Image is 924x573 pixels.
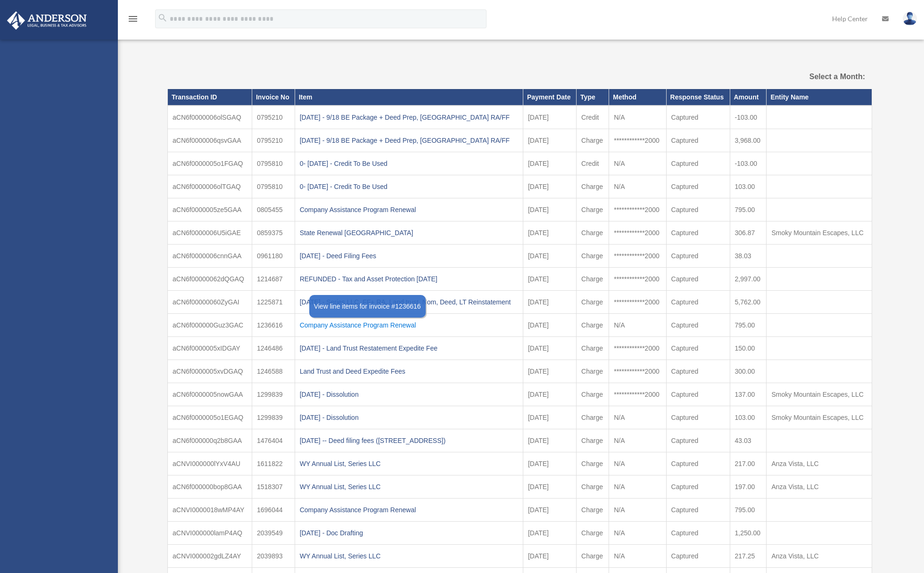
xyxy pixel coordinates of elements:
label: Select a Month: [762,70,865,83]
td: [DATE] [523,336,576,360]
td: Charge [577,406,609,429]
td: Charge [577,267,609,290]
img: Anderson Advisors Platinum Portal [4,11,90,30]
td: aCN6f00000062dQGAQ [168,267,252,290]
td: [DATE] [523,244,576,267]
div: Company Assistance Program Renewal [300,319,518,332]
i: search [157,13,168,23]
div: [DATE] - 9/18 BE Package + Deed Prep, [GEOGRAPHIC_DATA] RA/FF [300,134,518,147]
td: 0795210 [252,129,295,152]
td: [DATE] [523,175,576,198]
td: 300.00 [730,360,767,383]
td: N/A [609,175,666,198]
div: [DATE] - Dissolution [300,388,518,401]
th: Payment Date [523,89,576,105]
th: Invoice No [252,89,295,105]
td: Charge [577,429,609,452]
img: User Pic [903,12,917,25]
td: 795.00 [730,313,767,336]
td: 150.00 [730,336,767,360]
td: Smoky Mountain Escapes, LLC [767,221,872,244]
td: Captured [666,360,730,383]
div: [DATE] - Doc Drafting [300,526,518,540]
td: aCN6f0000005o1FGAQ [168,152,252,175]
td: Captured [666,313,730,336]
td: N/A [609,152,666,175]
td: 1611822 [252,452,295,475]
td: Charge [577,383,609,406]
div: [DATE] - Deed Filing Fees [300,249,518,262]
td: [DATE] [523,521,576,544]
td: N/A [609,313,666,336]
td: Captured [666,406,730,429]
td: Charge [577,475,609,498]
td: Charge [577,452,609,475]
td: Captured [666,106,730,129]
th: Response Status [666,89,730,105]
td: Charge [577,290,609,313]
td: [DATE] [523,221,576,244]
td: [DATE] [523,475,576,498]
div: [DATE] -- Deed filing fees ([STREET_ADDRESS]) [300,434,518,447]
td: Captured [666,498,730,521]
th: Item [295,89,523,105]
td: aCN6f000000Guz3GAC [168,313,252,336]
td: 103.00 [730,406,767,429]
td: Captured [666,129,730,152]
td: Charge [577,360,609,383]
td: [DATE] [523,106,576,129]
td: Captured [666,544,730,567]
th: Entity Name [767,89,872,105]
td: 795.00 [730,198,767,221]
td: [DATE] [523,406,576,429]
td: [DATE] [523,290,576,313]
td: 1246486 [252,336,295,360]
td: Charge [577,129,609,152]
div: WY Annual List, Series LLC [300,549,518,563]
td: 1476404 [252,429,295,452]
div: Company Assistance Program Renewal [300,203,518,216]
td: 0795810 [252,175,295,198]
td: 3,968.00 [730,129,767,152]
td: Captured [666,336,730,360]
div: [DATE] - Land Trust Restatement Expedite Fee [300,342,518,355]
td: N/A [609,521,666,544]
td: Credit [577,152,609,175]
td: Captured [666,452,730,475]
td: aCN6f000000q2b8GAA [168,429,252,452]
td: [DATE] [523,198,576,221]
td: 1518307 [252,475,295,498]
td: N/A [609,406,666,429]
td: 2039893 [252,544,295,567]
td: aCN6f0000006olSGAQ [168,106,252,129]
div: State Renewal [GEOGRAPHIC_DATA] [300,226,518,239]
td: Captured [666,290,730,313]
td: aCN6f0000006U5iGAE [168,221,252,244]
td: aCN6f0000006qsvGAA [168,129,252,152]
td: Anza Vista, LLC [767,475,872,498]
td: aCNVI0000018wMP4AY [168,498,252,521]
td: [DATE] [523,544,576,567]
td: N/A [609,475,666,498]
td: 217.00 [730,452,767,475]
td: 0805455 [252,198,295,221]
td: [DATE] [523,360,576,383]
td: aCNVI000000lYxV4AU [168,452,252,475]
td: aCN6f0000006olTGAQ [168,175,252,198]
div: 0- [DATE] - Credit To Be Used [300,157,518,170]
th: Type [577,89,609,105]
td: 2,997.00 [730,267,767,290]
td: aCN6f00000060ZyGAI [168,290,252,313]
td: 0795210 [252,106,295,129]
td: N/A [609,106,666,129]
td: [DATE] [523,383,576,406]
td: 1299839 [252,383,295,406]
td: Credit [577,106,609,129]
td: Anza Vista, LLC [767,452,872,475]
div: [DATE] - Dissolution [300,411,518,424]
td: [DATE] [523,429,576,452]
td: [DATE] [523,267,576,290]
td: 217.25 [730,544,767,567]
td: aCN6f0000005nowGAA [168,383,252,406]
td: Captured [666,429,730,452]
